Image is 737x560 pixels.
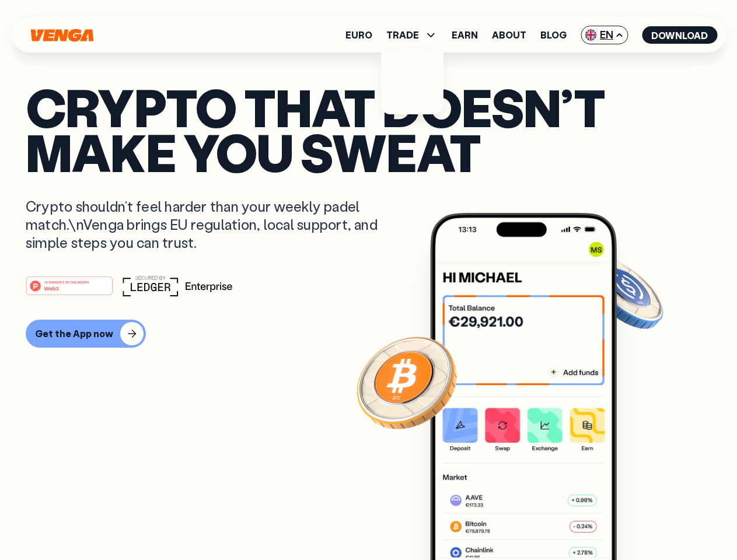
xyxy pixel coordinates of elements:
svg: Home [29,29,95,42]
img: Bitcoin [354,330,459,435]
button: Get the App now [26,320,146,348]
img: USDC coin [582,251,666,335]
img: flag-uk [585,29,596,41]
tspan: Web3 [44,285,59,291]
button: Download [642,26,717,44]
span: EN [581,26,628,44]
a: #1 PRODUCT OF THE MONTHWeb3 [26,283,113,298]
a: Blog [540,30,567,40]
span: TRADE [386,30,419,40]
div: Get the App now [35,328,113,339]
span: TRADE [386,28,438,42]
tspan: #1 PRODUCT OF THE MONTH [44,280,89,283]
p: Crypto that doesn’t make you sweat [26,85,711,174]
a: Earn [452,30,478,40]
a: Euro [345,30,372,40]
p: Crypto shouldn’t feel harder than your weekly padel match.\nVenga brings EU regulation, local sup... [26,197,394,252]
a: Get the App now [26,320,711,348]
a: About [492,30,526,40]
